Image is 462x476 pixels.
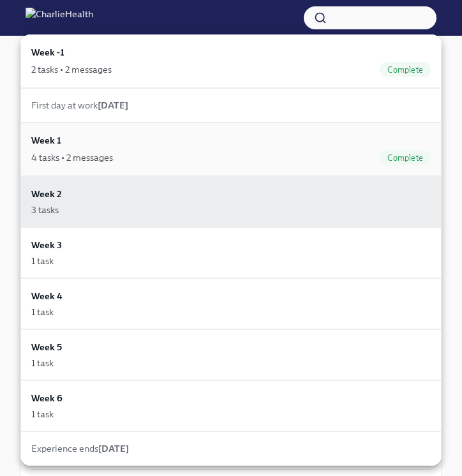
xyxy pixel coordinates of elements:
div: 2 tasks • 2 messages [31,63,112,76]
span: Complete [380,153,431,163]
div: 1 task [31,306,54,318]
h6: Week 3 [31,238,62,252]
div: 3 tasks [31,204,59,216]
strong: [DATE] [98,100,128,111]
div: 1 task [31,357,54,369]
h6: Week 2 [31,187,62,201]
div: 1 task [31,255,54,267]
a: Week 51 task [20,329,442,380]
a: Week 23 tasks [20,176,442,227]
a: Week -12 tasks • 2 messagesComplete [20,34,442,88]
h6: Week 4 [31,289,63,303]
strong: [DATE] [98,443,129,454]
a: Week 41 task [20,278,442,329]
a: Week 61 task [20,380,442,431]
span: Experience ends [31,443,129,454]
h6: Week 6 [31,391,63,405]
span: Complete [380,65,431,75]
a: Week 14 tasks • 2 messagesComplete [20,123,442,176]
span: First day at work [31,100,128,111]
h6: Week 5 [31,340,62,354]
a: Week 31 task [20,227,442,278]
h6: Week -1 [31,45,64,59]
div: 1 task [31,408,54,420]
div: 4 tasks • 2 messages [31,151,113,164]
h6: Week 1 [31,133,61,147]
